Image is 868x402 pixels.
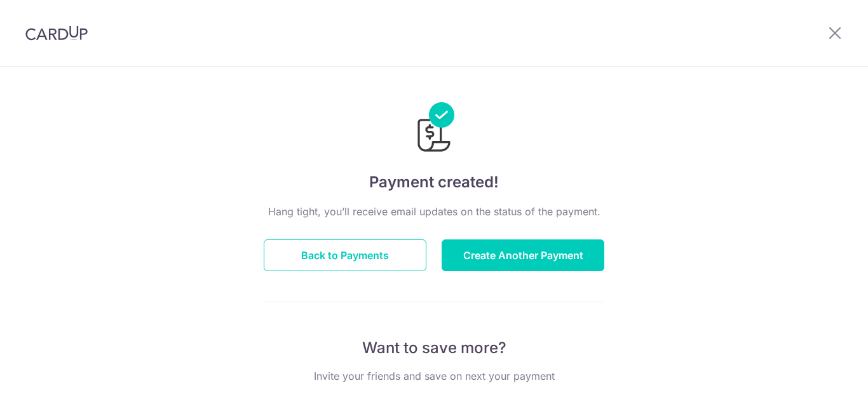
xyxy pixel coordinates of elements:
[414,102,454,156] img: Payments
[264,338,604,358] p: Want to save more?
[264,171,604,194] h4: Payment created!
[25,25,88,41] img: CardUp
[442,239,604,271] button: Create Another Payment
[264,239,426,271] button: Back to Payments
[264,368,604,384] p: Invite your friends and save on next your payment
[264,204,604,219] p: Hang tight, you’ll receive email updates on the status of the payment.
